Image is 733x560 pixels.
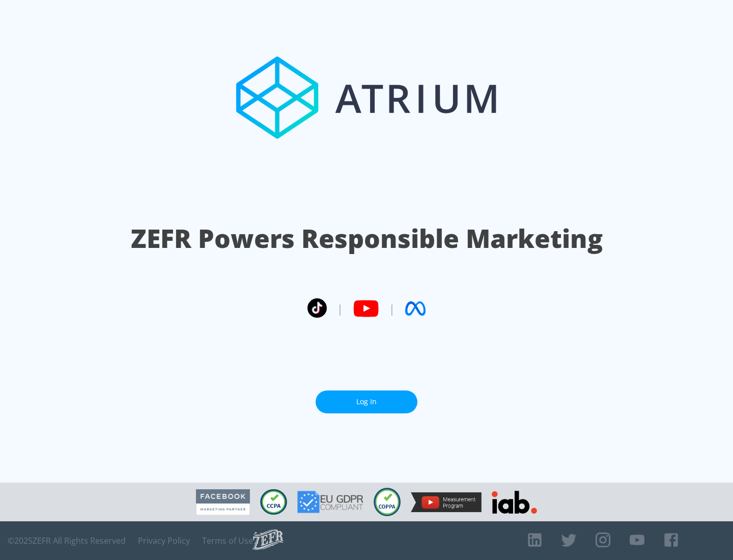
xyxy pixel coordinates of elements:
img: GDPR Compliant [297,491,363,513]
img: YouTube Measurement Program [411,492,482,512]
img: IAB [492,491,537,514]
a: Log In [316,390,417,413]
img: CCPA Compliant [260,489,287,515]
h1: ZEFR Powers Responsible Marketing [131,221,603,256]
img: COPPA Compliant [374,488,401,516]
span: | [337,301,343,316]
img: Facebook Marketing Partner [196,489,250,515]
span: © 2025 ZEFR All Rights Reserved [8,536,126,546]
a: Terms of Use [202,536,253,546]
span: | [389,301,395,316]
a: Privacy Policy [138,536,190,546]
